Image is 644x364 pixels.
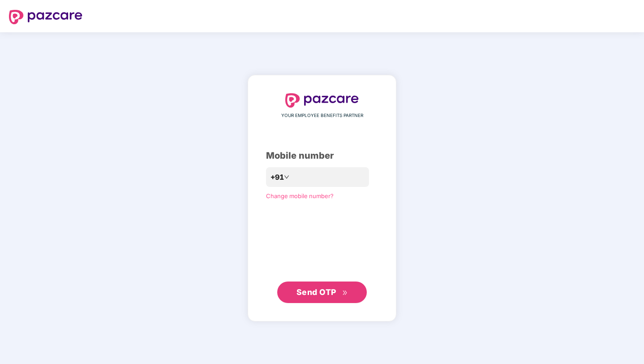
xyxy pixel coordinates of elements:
[277,282,367,303] button: Send OTPdouble-right
[342,290,348,296] span: double-right
[284,174,289,180] span: down
[266,192,334,199] a: Change mobile number?
[9,10,82,24] img: logo
[270,172,284,183] span: +91
[285,93,359,108] img: logo
[281,112,363,119] span: YOUR EMPLOYEE BENEFITS PARTNER
[266,149,378,163] div: Mobile number
[296,287,336,297] span: Send OTP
